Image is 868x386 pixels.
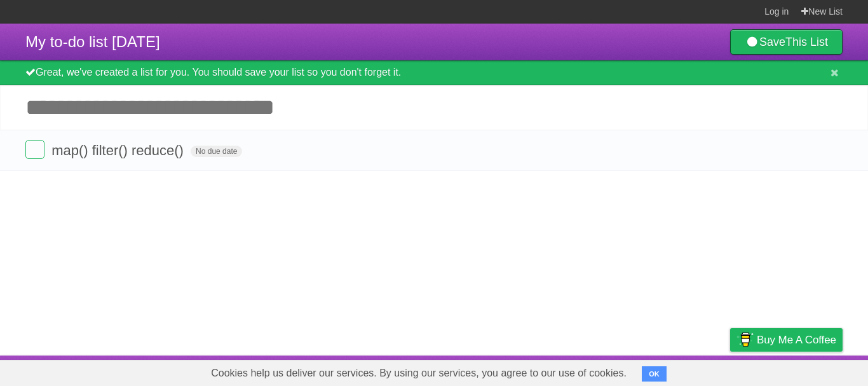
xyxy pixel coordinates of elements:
[25,140,44,159] label: Done
[730,328,843,352] a: Buy me a coffee
[25,33,160,50] span: My to-do list [DATE]
[757,329,836,351] span: Buy me a coffee
[198,361,639,386] span: Cookies help us deliver our services. By using our services, you agree to our use of cookies.
[763,359,843,383] a: Suggest a feature
[642,366,667,382] button: OK
[670,359,698,383] a: Terms
[51,142,187,158] span: map() filter() reduce()
[785,36,828,48] b: This List
[603,359,654,383] a: Developers
[730,29,843,55] a: SaveThis List
[714,359,747,383] a: Privacy
[561,359,588,383] a: About
[736,329,754,350] img: Buy me a coffee
[191,146,242,157] span: No due date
